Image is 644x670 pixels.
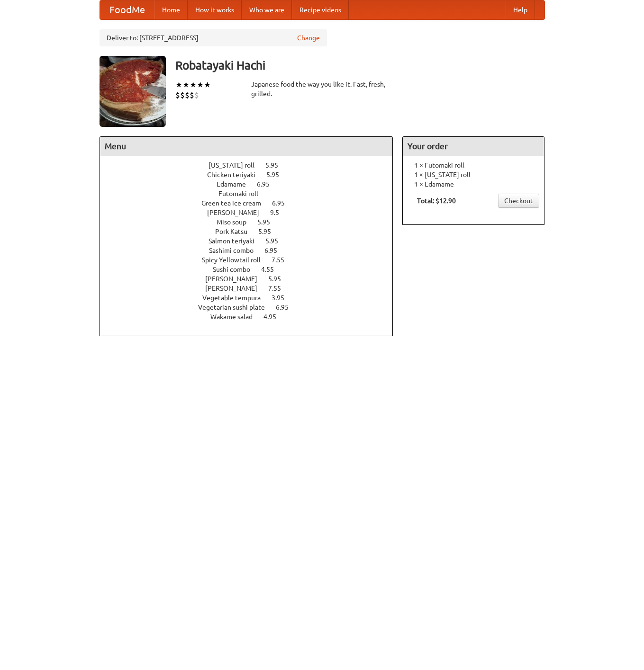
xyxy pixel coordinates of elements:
[100,56,166,127] img: angular.jpg
[175,80,182,90] li: ★
[408,179,539,189] li: 1 × Edamame
[185,90,190,100] li: $
[194,90,199,100] li: $
[408,161,539,170] li: 1 × Futomaki roll
[417,197,456,205] b: Total: $12.90
[205,275,299,283] a: [PERSON_NAME] 5.95
[100,0,154,19] a: FoodMe
[263,313,286,321] span: 4.95
[190,80,197,90] li: ★
[268,275,290,283] span: 5.95
[258,228,281,235] span: 5.95
[292,0,349,19] a: Recipe videos
[217,218,288,226] a: Miso soup 5.95
[205,285,299,292] a: [PERSON_NAME] 7.55
[205,285,267,292] span: [PERSON_NAME]
[209,247,295,254] a: Sashimi combo 6.95
[201,199,302,207] a: Green tea ice cream 6.95
[217,180,287,188] a: Edamame 6.95
[202,256,302,264] a: Spicy Yellowtail roll 7.55
[209,237,264,245] span: Salmon teriyaki
[276,304,298,311] span: 6.95
[257,218,280,226] span: 5.95
[266,171,289,179] span: 5.95
[207,171,265,179] span: Chicken teriyaki
[268,285,290,292] span: 7.55
[205,275,267,283] span: [PERSON_NAME]
[217,180,255,188] span: Edamame
[261,266,283,273] span: 4.55
[100,137,393,156] h4: Menu
[270,209,289,216] span: 9.5
[207,171,297,179] a: Chicken teriyaki 5.95
[154,0,188,19] a: Home
[180,90,185,100] li: $
[297,33,320,43] a: Change
[215,228,257,235] span: Pork Katsu
[272,199,294,207] span: 6.95
[218,190,285,197] a: Futomaki roll
[204,80,211,90] li: ★
[213,266,260,273] span: Sushi combo
[251,80,393,98] div: Japanese food the way you like it. Fast, fresh, grilled.
[257,180,279,188] span: 6.95
[498,194,539,208] a: Checkout
[210,313,294,321] a: Wakame salad 4.95
[217,218,256,226] span: Miso soup
[100,29,327,46] div: Deliver to: [STREET_ADDRESS]
[213,266,291,273] a: Sushi combo 4.55
[242,0,292,19] a: Who we are
[403,137,544,156] h4: Your order
[218,190,268,197] span: Futomaki roll
[215,228,289,235] a: Pork Katsu 5.95
[264,247,287,254] span: 6.95
[209,161,264,169] span: [US_STATE] roll
[175,90,180,100] li: $
[408,170,539,179] li: 1 × [US_STATE] roll
[272,256,294,264] span: 7.55
[188,0,242,19] a: How it works
[209,237,296,245] a: Salmon teriyaki 5.95
[198,304,274,311] span: Vegetarian sushi plate
[202,294,302,302] a: Vegetable tempura 3.95
[198,304,306,311] a: Vegetarian sushi plate 6.95
[175,56,545,75] h3: Robatayaki Hachi
[265,161,288,169] span: 5.95
[272,294,294,302] span: 3.95
[190,90,194,100] li: $
[201,199,271,207] span: Green tea ice cream
[202,294,270,302] span: Vegetable tempura
[210,313,262,321] span: Wakame salad
[182,80,190,90] li: ★
[506,0,535,19] a: Help
[265,237,288,245] span: 5.95
[207,209,297,216] a: [PERSON_NAME] 9.5
[202,256,270,264] span: Spicy Yellowtail roll
[209,161,296,169] a: [US_STATE] roll 5.95
[207,209,269,216] span: [PERSON_NAME]
[209,247,263,254] span: Sashimi combo
[197,80,204,90] li: ★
